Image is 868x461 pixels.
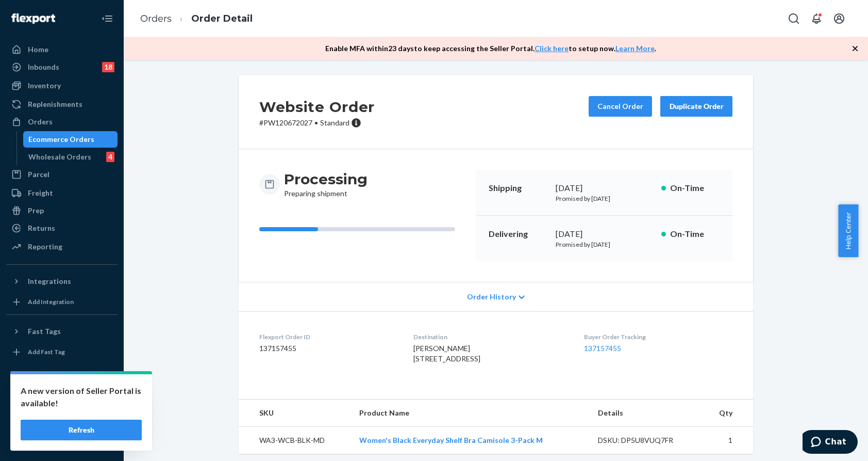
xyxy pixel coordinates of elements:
[314,118,318,127] span: •
[21,385,142,409] p: A new version of Seller Portal is available!
[11,13,55,24] img: Flexport logo
[6,96,118,113] a: Replenishments
[6,323,118,340] button: Fast Tags
[669,101,724,112] div: Duplicate Order
[239,400,351,427] th: SKU
[359,436,543,444] a: Women's Black Everyday Shelf Bra Camisole 3-Pack M
[6,273,118,290] button: Integrations
[6,294,118,310] a: Add Integration
[28,223,55,233] div: Returns
[259,96,375,118] h2: Website Order
[6,220,118,236] a: Returns
[6,379,118,396] a: Settings
[28,297,74,306] div: Add Integration
[320,118,349,127] span: Standard
[28,99,82,109] div: Replenishments
[413,332,567,341] dt: Destination
[584,344,621,353] a: 137157455
[590,400,703,427] th: Details
[489,182,547,194] p: Shipping
[467,292,516,302] span: Order History
[23,131,118,148] a: Ecommerce Orders
[6,239,118,255] a: Reporting
[6,344,118,360] a: Add Fast Tag
[259,118,375,128] p: # PW120672027
[670,182,720,194] p: On-Time
[703,400,753,427] th: Qty
[106,152,114,162] div: 4
[191,13,253,24] a: Order Detail
[660,96,732,117] button: Duplicate Order
[6,41,118,58] a: Home
[589,96,652,117] button: Cancel Order
[28,326,61,337] div: Fast Tags
[829,8,849,29] button: Open account menu
[803,430,858,456] iframe: Opens a widget where you can chat to one of our agents
[6,432,118,449] button: Give Feedback
[556,194,653,203] p: Promised by [DATE]
[598,435,695,446] div: DSKU: DP5U8VUQ7FR
[259,332,397,341] dt: Flexport Order ID
[838,204,858,257] button: Help Center
[556,240,653,249] p: Promised by [DATE]
[239,427,351,454] td: WA3-WCB-BLK-MD
[584,332,732,341] dt: Buyer Order Tracking
[413,344,480,363] span: [PERSON_NAME] [STREET_ADDRESS]
[6,114,118,130] a: Orders
[28,62,59,72] div: Inbounds
[28,152,91,162] div: Wholesale Orders
[23,149,118,165] a: Wholesale Orders4
[28,134,94,145] div: Ecommerce Orders
[28,117,53,127] div: Orders
[102,62,114,72] div: 18
[140,13,172,24] a: Orders
[28,81,61,91] div: Inventory
[703,427,753,454] td: 1
[6,185,118,201] a: Freight
[783,8,804,29] button: Open Search Box
[284,170,368,188] h3: Processing
[670,228,720,240] p: On-Time
[28,347,65,356] div: Add Fast Tag
[132,4,261,34] ol: breadcrumbs
[28,169,49,180] div: Parcel
[6,397,118,414] button: Talk to Support
[6,77,118,94] a: Inventory
[325,43,656,54] p: Enable MFA within 23 days to keep accessing the Seller Portal. to setup now. .
[351,400,590,427] th: Product Name
[21,420,142,440] button: Refresh
[6,59,118,75] a: Inbounds18
[28,44,48,55] div: Home
[6,415,118,431] a: Help Center
[6,166,118,183] a: Parcel
[489,228,547,240] p: Delivering
[6,202,118,219] a: Prep
[615,44,655,53] a: Learn More
[535,44,569,53] a: Click here
[97,8,118,29] button: Close Navigation
[806,8,827,29] button: Open notifications
[28,242,62,252] div: Reporting
[28,205,44,216] div: Prep
[259,343,397,354] dd: 137157455
[556,228,653,240] div: [DATE]
[284,170,368,199] div: Preparing shipment
[28,276,71,287] div: Integrations
[28,188,53,198] div: Freight
[556,182,653,194] div: [DATE]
